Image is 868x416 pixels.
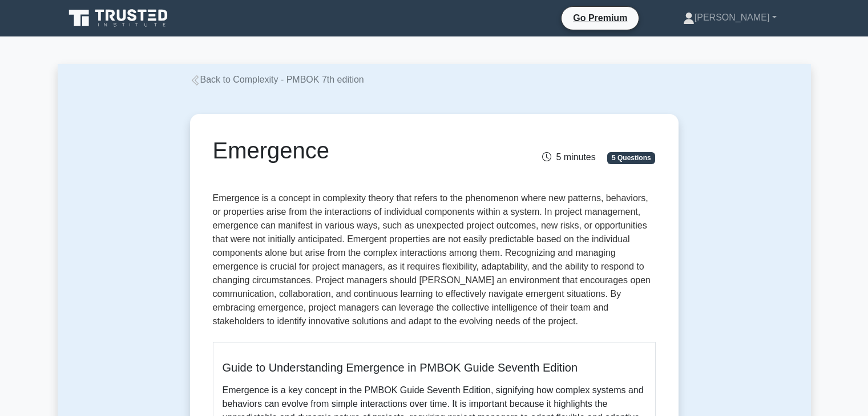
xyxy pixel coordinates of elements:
a: Back to Complexity - PMBOK 7th edition [190,75,364,84]
span: 5 minutes [542,152,595,162]
span: 5 Questions [607,152,655,164]
a: Go Premium [566,11,634,25]
p: Emergence is a concept in complexity theory that refers to the phenomenon where new patterns, beh... [213,191,656,333]
h5: Guide to Understanding Emergence in PMBOK Guide Seventh Edition [223,361,646,374]
h1: Emergence [213,137,503,164]
a: [PERSON_NAME] [656,6,804,29]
